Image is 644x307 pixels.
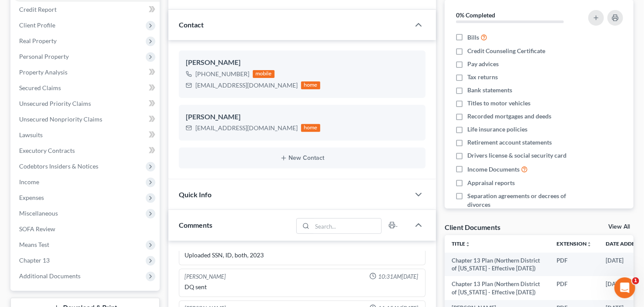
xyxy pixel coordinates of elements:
span: SOFA Review [19,225,55,233]
div: [PERSON_NAME] [186,112,419,122]
div: Client Documents [445,223,500,232]
span: 10:31AM[DATE] [378,273,418,281]
div: [PERSON_NAME] [184,273,226,281]
span: Titles to motor vehicles [467,99,530,108]
span: Bills [467,33,479,42]
span: Client Profile [19,21,55,29]
td: Chapter 13 Plan (Northern District of [US_STATE] - Effective [DATE]) [445,253,550,277]
span: Expenses [19,194,44,201]
span: Pay advices [467,60,499,68]
span: Credit Counseling Certificate [467,47,545,55]
span: Quick Info [179,190,211,199]
div: [EMAIL_ADDRESS][DOMAIN_NAME] [195,124,298,132]
div: home [301,81,320,89]
button: New Contact [186,155,419,162]
a: Executory Contracts [12,143,160,159]
span: Life insurance policies [467,125,527,134]
span: Codebtors Insiders & Notices [19,162,98,170]
span: Drivers license & social security card [467,151,567,160]
a: Titleunfold_more [452,240,470,247]
span: Income [19,178,39,186]
span: Income Documents [467,165,520,174]
span: 1 [632,277,639,284]
div: Uploaded SSN, ID, both, 2023 [184,251,420,260]
strong: 0% Completed [456,11,495,19]
span: Credit Report [19,6,57,13]
span: Additional Documents [19,272,80,280]
td: PDF [550,276,599,300]
div: DQ sent [184,283,420,291]
span: Secured Claims [19,84,61,91]
span: Unsecured Nonpriority Claims [19,115,102,123]
span: Bank statements [467,86,512,94]
i: unfold_more [465,242,470,247]
div: mobile [253,70,275,78]
span: Unsecured Priority Claims [19,100,91,107]
span: Comments [179,221,212,229]
input: Search... [312,219,382,233]
a: Property Analysis [12,64,160,80]
a: Credit Report [12,2,160,17]
div: [PHONE_NUMBER] [195,70,249,78]
span: Recorded mortgages and deeds [467,112,551,121]
span: Real Property [19,37,57,44]
a: Unsecured Nonpriority Claims [12,111,160,127]
span: Chapter 13 [19,256,50,264]
a: Lawsuits [12,127,160,143]
span: Contact [179,20,204,29]
div: [EMAIL_ADDRESS][DOMAIN_NAME] [195,81,298,90]
span: Appraisal reports [467,179,515,187]
i: unfold_more [587,242,592,247]
span: Property Analysis [19,68,67,76]
span: Separation agreements or decrees of divorces [467,192,579,209]
div: home [301,124,320,132]
span: Personal Property [19,53,69,60]
span: Lawsuits [19,131,43,138]
div: [PERSON_NAME] [186,57,419,68]
td: PDF [550,253,599,277]
span: Retirement account statements [467,138,552,147]
a: Secured Claims [12,80,160,96]
a: Extensionunfold_more [557,240,592,247]
td: Chapter 13 Plan (Northern District of [US_STATE] - Effective [DATE]) [445,276,550,300]
a: Unsecured Priority Claims [12,96,160,111]
span: Executory Contracts [19,147,75,154]
span: Miscellaneous [19,209,58,217]
a: View All [608,224,630,230]
iframe: Intercom live chat [614,277,635,298]
span: Means Test [19,241,49,248]
span: Tax returns [467,73,498,81]
a: SOFA Review [12,221,160,237]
